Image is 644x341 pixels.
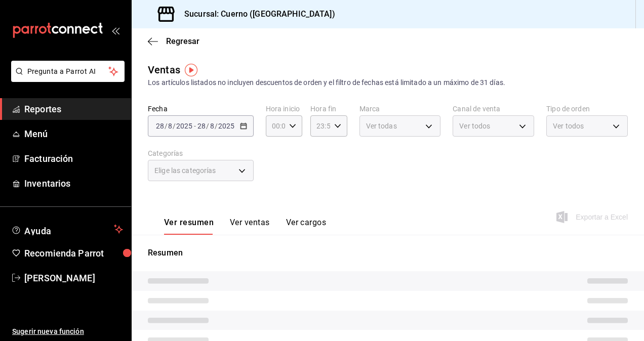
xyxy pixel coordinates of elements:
[176,122,193,130] input: ----
[176,8,335,20] h3: Sucursal: Cuerno ([GEOGRAPHIC_DATA])
[286,218,327,235] button: Ver cargos
[165,122,168,130] span: /
[148,36,199,46] button: Regresar
[310,105,347,112] label: Hora fin
[185,64,197,76] img: Tooltip marker
[24,127,123,141] span: Menú
[215,122,218,130] span: /
[155,122,165,130] input: --
[197,122,206,130] input: --
[164,218,214,235] button: Ver resumen
[206,122,209,130] span: /
[266,105,302,112] label: Hora inicio
[210,122,215,130] input: --
[154,165,216,176] span: Elige las categorías
[148,150,254,157] label: Categorías
[11,61,125,82] button: Pregunta a Parrot AI
[24,271,123,285] span: [PERSON_NAME]
[24,177,123,190] span: Inventarios
[148,105,254,112] label: Fecha
[359,105,441,112] label: Marca
[7,73,125,84] a: Pregunta a Parrot AI
[553,121,584,131] span: Ver todos
[230,218,270,235] button: Ver ventas
[459,121,490,131] span: Ver todos
[148,247,628,259] p: Resumen
[111,26,119,34] button: open_drawer_menu
[24,152,123,165] span: Facturación
[164,218,326,235] div: navigation tabs
[24,246,123,260] span: Recomienda Parrot
[366,121,397,131] span: Ver todas
[148,62,180,77] div: Ventas
[148,77,628,88] div: Los artículos listados no incluyen descuentos de orden y el filtro de fechas está limitado a un m...
[27,66,109,77] span: Pregunta a Parrot AI
[24,102,123,116] span: Reportes
[166,36,199,46] span: Regresar
[173,122,176,130] span: /
[168,122,173,130] input: --
[546,105,628,112] label: Tipo de orden
[218,122,235,130] input: ----
[194,122,196,130] span: -
[12,326,123,337] span: Sugerir nueva función
[24,223,110,235] span: Ayuda
[453,105,534,112] label: Canal de venta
